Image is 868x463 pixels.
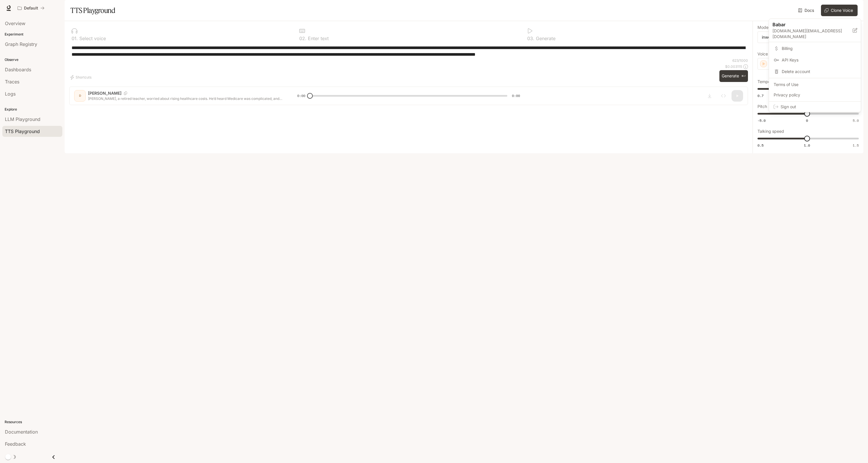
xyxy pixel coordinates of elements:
[770,66,860,77] div: Delete account
[772,21,843,28] p: Babar
[770,43,860,54] a: Billing
[769,102,861,112] div: Sign out
[769,19,861,42] div: Babar[DOMAIN_NAME][EMAIL_ADDRESS][DOMAIN_NAME]
[781,104,856,110] span: Sign out
[774,82,856,87] span: Terms of Use
[774,92,856,98] span: Privacy policy
[782,57,856,63] span: API Keys
[782,69,856,74] span: Delete account
[782,46,856,51] span: Billing
[770,79,860,90] a: Terms of Use
[772,28,853,40] p: [DOMAIN_NAME][EMAIL_ADDRESS][DOMAIN_NAME]
[770,90,860,100] a: Privacy policy
[770,55,860,65] a: API Keys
